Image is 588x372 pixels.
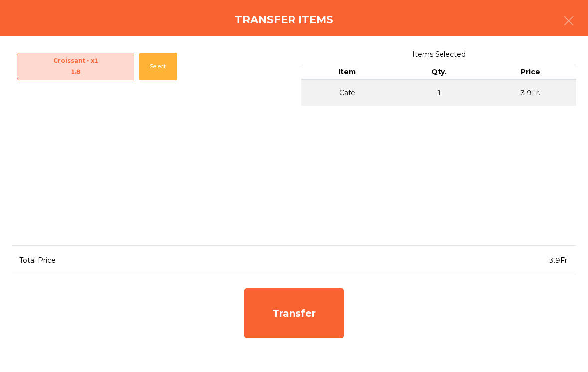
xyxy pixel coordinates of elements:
h4: Transfer items [235,12,333,27]
td: Café [301,80,393,106]
div: Transfer [244,288,344,338]
th: Qty. [393,65,485,80]
td: 1 [393,80,485,106]
span: 3.9Fr. [549,256,569,265]
span: Total Price [19,256,56,265]
div: 1.8 [17,66,134,77]
button: Select [139,53,177,80]
span: Croissant - x1 [17,55,134,78]
th: Price [484,65,576,80]
td: 3.9Fr. [484,80,576,106]
span: Items Selected [301,48,576,61]
th: Item [301,65,393,80]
